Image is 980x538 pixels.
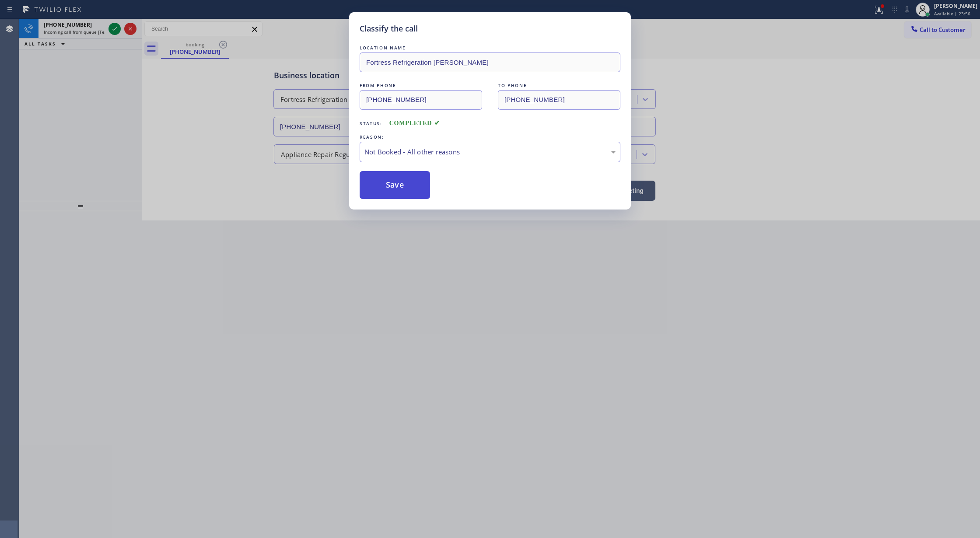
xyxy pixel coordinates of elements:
span: COMPLETED [389,120,440,126]
div: TO PHONE [498,81,620,90]
h5: Classify the call [360,23,418,35]
div: Not Booked - All other reasons [364,147,616,157]
input: To phone [498,90,620,110]
div: LOCATION NAME [360,43,620,52]
button: Save [360,171,430,199]
div: FROM PHONE [360,81,482,90]
span: Status: [360,120,382,126]
input: From phone [360,90,482,110]
div: REASON: [360,133,620,142]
